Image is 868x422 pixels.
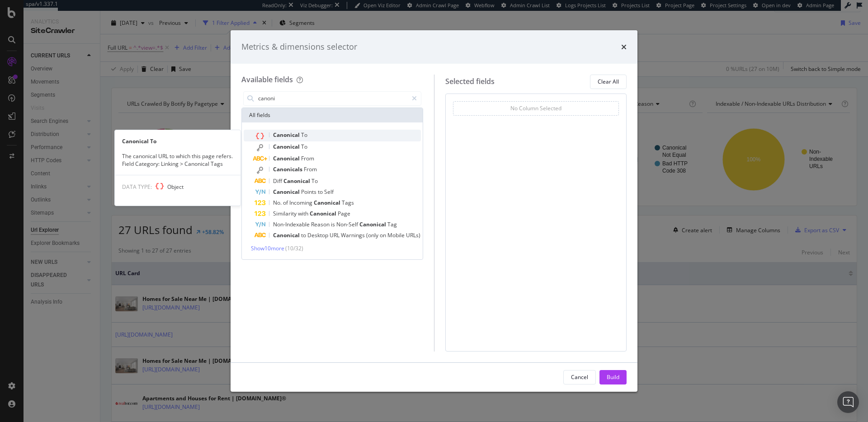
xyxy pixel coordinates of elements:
[251,244,284,252] span: Show 10 more
[599,370,627,384] button: Build
[301,188,318,196] span: Points
[330,231,341,239] span: URL
[311,177,318,185] span: To
[621,41,627,53] div: times
[314,199,342,206] span: Canonical
[336,220,359,228] span: Non-Self
[311,220,331,228] span: Reason
[837,391,859,413] div: Open Intercom Messenger
[304,165,317,173] span: From
[510,104,561,112] div: No Column Selected
[289,199,314,206] span: Incoming
[115,152,241,168] div: The canonical URL to which this page refers. Field Category: Linking > Canonical Tags
[273,199,283,206] span: No.
[242,108,423,122] div: All fields
[445,76,495,87] div: Selected fields
[331,220,336,228] span: is
[324,188,334,196] span: Self
[406,231,420,239] span: URLs)
[273,220,311,228] span: Non-Indexable
[283,177,311,185] span: Canonical
[590,75,627,89] button: Clear All
[342,199,354,206] span: Tags
[607,373,619,381] div: Build
[366,231,380,239] span: (only
[318,188,324,196] span: to
[598,78,619,85] div: Clear All
[563,370,596,384] button: Cancel
[273,165,304,173] span: Canonicals
[273,231,301,239] span: Canonical
[571,373,588,381] div: Cancel
[301,231,307,239] span: to
[273,131,301,139] span: Canonical
[257,92,408,105] input: Search by field name
[285,244,303,252] span: ( 10 / 32 )
[273,177,283,185] span: Diff
[273,210,298,217] span: Similarity
[283,199,289,206] span: of
[387,220,397,228] span: Tag
[301,155,314,162] span: From
[273,155,301,162] span: Canonical
[338,210,350,217] span: Page
[301,131,307,139] span: To
[115,137,241,145] div: Canonical To
[307,231,330,239] span: Desktop
[231,30,637,392] div: modal
[359,220,387,228] span: Canonical
[301,143,307,150] span: To
[241,75,293,84] div: Available fields
[310,210,338,217] span: Canonical
[387,231,406,239] span: Mobile
[298,210,310,217] span: with
[273,143,301,150] span: Canonical
[380,231,387,239] span: on
[241,41,357,53] div: Metrics & dimensions selector
[341,231,366,239] span: Warnings
[273,188,301,196] span: Canonical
